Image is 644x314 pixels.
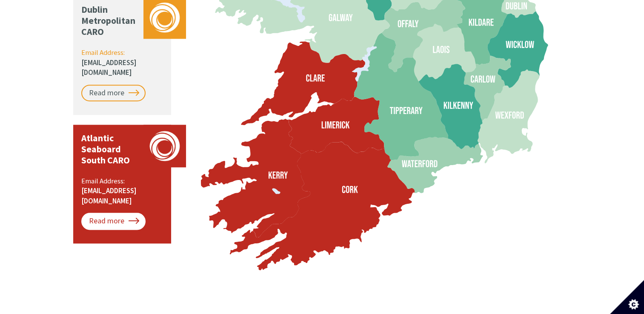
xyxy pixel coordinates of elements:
a: [EMAIL_ADDRESS][DOMAIN_NAME] [81,58,137,77]
p: Email Address: [81,48,164,78]
p: Dublin Metropolitan CARO [81,4,139,37]
a: [EMAIL_ADDRESS][DOMAIN_NAME] [81,186,137,206]
p: Email Address: [81,176,164,206]
p: Atlantic Seaboard South CARO [81,133,139,166]
button: Set cookie preferences [610,280,644,314]
a: Read more [81,85,146,102]
a: Read more [81,213,146,230]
